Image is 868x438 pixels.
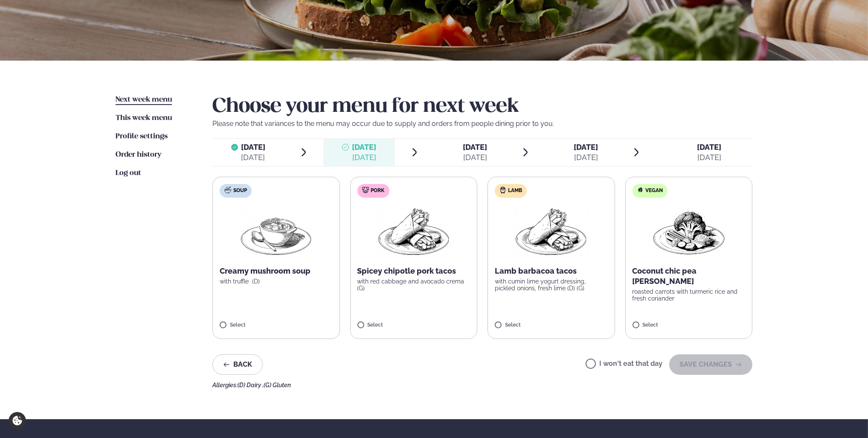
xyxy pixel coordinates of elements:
a: Profile settings [116,131,168,142]
img: soup.svg [224,187,231,193]
img: Wraps.png [514,204,589,259]
p: Lamb barbacoa tacos [495,266,608,276]
p: with truffle (D) [220,278,333,285]
span: [DATE] [241,143,266,152]
span: Next week menu [116,96,172,103]
img: Soup.png [238,204,314,259]
span: [DATE] [574,143,598,152]
span: Vegan [646,187,663,194]
span: Profile settings [116,133,168,140]
span: [DATE] [352,143,377,152]
img: pork.svg [362,187,369,193]
div: [DATE] [697,152,722,163]
p: Spicey chipotle pork tacos [357,266,470,276]
img: Vegan.svg [637,187,644,193]
h2: Choose your menu for next week [212,95,752,119]
span: (D) Dairy , [238,382,264,388]
img: Lamb.svg [499,187,506,193]
span: Soup [233,187,247,194]
span: [DATE] [463,143,488,152]
a: Order history [116,150,161,160]
div: [DATE] [241,152,266,163]
a: This week menu [116,113,172,123]
span: Order history [116,151,161,158]
span: Lamb [508,187,523,194]
button: SAVE CHANGES [669,354,752,375]
span: [DATE] [697,143,722,152]
div: [DATE] [463,152,488,163]
a: Next week menu [116,95,172,105]
p: Creamy mushroom soup [220,266,333,276]
img: Vegan.png [651,204,726,259]
p: with cumin lime yogurt dressing, pickled onions, fresh lime (D) (G) [495,278,608,292]
p: Please note that variances to the menu may occur due to supply and orders from people dining prio... [212,119,752,129]
p: roasted carrots with turmeric rice and fresh coriander [633,288,746,302]
span: This week menu [116,114,172,122]
p: with red cabbage and avocado crema (G) [357,278,470,292]
p: Coconut chic pea [PERSON_NAME] [633,266,746,286]
button: Back [212,354,263,375]
div: Allergies: [212,382,752,388]
span: Log out [116,169,141,177]
a: Log out [116,168,141,178]
a: Cookie settings [9,412,26,429]
div: [DATE] [352,152,377,163]
span: Pork [371,187,385,194]
span: (G) Gluten [264,382,291,388]
img: Wraps.png [376,204,451,259]
div: [DATE] [574,152,598,163]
